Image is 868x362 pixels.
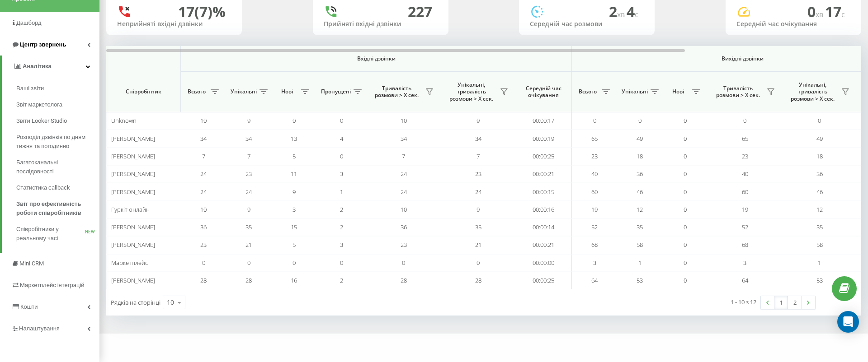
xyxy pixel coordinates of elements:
span: 28 [475,276,481,284]
a: Звіт про ефективність роботи співробітників [16,196,99,221]
span: 7 [202,152,205,160]
td: 00:00:25 [515,272,572,289]
span: 0 [202,259,205,267]
td: 00:00:16 [515,201,572,218]
span: хв [816,9,825,19]
span: 35 [475,223,481,231]
span: Маркетплейс [111,259,148,267]
span: 35 [637,223,643,231]
span: 21 [245,241,252,249]
div: Open Intercom Messenger [837,311,859,333]
span: 4 [340,135,343,143]
span: Всього [185,88,208,95]
span: 34 [200,135,207,143]
span: Тривалість розмови > Х сек. [712,85,764,99]
span: [PERSON_NAME] [111,188,155,196]
span: 0 [684,241,687,249]
span: Маркетплейс інтеграцій [20,282,85,288]
span: Тривалість розмови > Х сек. [371,85,423,99]
span: Кошти [20,303,38,310]
span: Середній час очікування [522,85,565,99]
span: 60 [742,188,748,196]
span: 49 [637,135,643,143]
span: 68 [742,241,748,249]
span: 34 [401,135,407,143]
td: 00:00:25 [515,148,572,165]
span: Аналiтика [23,63,52,70]
span: Унікальні, тривалість розмови > Х сек. [445,81,497,102]
span: 0 [684,152,687,160]
span: 7 [476,152,480,160]
span: 10 [200,116,207,125]
span: Звіт маркетолога [16,100,62,109]
span: 52 [742,223,748,231]
span: Звіт про ефективність роботи співробітників [16,200,95,218]
span: 12 [816,205,823,213]
td: 00:00:21 [515,236,572,254]
span: 23 [200,241,207,249]
span: [PERSON_NAME] [111,135,155,143]
span: 0 [340,116,343,125]
div: 10 [167,298,174,307]
span: 1 [340,188,343,196]
span: 34 [475,135,481,143]
span: 1 [638,259,642,267]
span: 36 [637,170,643,178]
span: c [841,9,845,19]
span: 11 [291,170,297,178]
span: 9 [247,116,250,125]
span: 64 [591,276,598,284]
span: 9 [476,205,480,213]
span: 28 [401,276,407,284]
span: 58 [816,241,823,249]
div: 227 [408,3,432,20]
span: Багатоканальні послідовності [16,158,95,176]
td: 00:00:17 [515,112,572,130]
td: 00:00:00 [515,254,572,272]
span: 23 [401,241,407,249]
span: 9 [292,188,296,196]
span: 3 [743,259,746,267]
span: Центр звернень [20,41,66,48]
span: Унікальні [622,88,648,95]
span: 1 [818,259,821,267]
span: 53 [816,276,823,284]
span: Нові [276,88,298,95]
span: 24 [475,188,481,196]
span: 0 [818,116,821,125]
span: 3 [340,241,343,249]
span: Вхідні дзвінки [204,55,548,62]
span: 13 [291,135,297,143]
span: 15 [291,223,297,231]
a: Ваші звіти [16,80,99,97]
span: 4 [627,2,638,21]
span: 23 [591,152,598,160]
span: 24 [401,170,407,178]
span: 58 [637,241,643,249]
span: 46 [637,188,643,196]
span: 17 [825,2,845,21]
span: 0 [292,259,296,267]
a: Розподіл дзвінків по дням тижня та погодинно [16,129,99,154]
span: 0 [684,223,687,231]
span: [PERSON_NAME] [111,170,155,178]
span: 46 [816,188,823,196]
span: 28 [200,276,207,284]
span: 24 [401,188,407,196]
td: 00:00:21 [515,165,572,183]
span: 64 [742,276,748,284]
span: 23 [245,170,252,178]
span: Унікальні [231,88,257,95]
span: Mini CRM [19,260,44,267]
span: 40 [742,170,748,178]
span: 24 [200,170,207,178]
span: 21 [475,241,481,249]
span: 2 [609,2,627,21]
span: 12 [637,205,643,213]
span: 52 [591,223,598,231]
span: 19 [742,205,748,213]
span: 24 [200,188,207,196]
div: 1 - 10 з 12 [731,297,756,306]
span: 18 [816,152,823,160]
span: 0 [684,188,687,196]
